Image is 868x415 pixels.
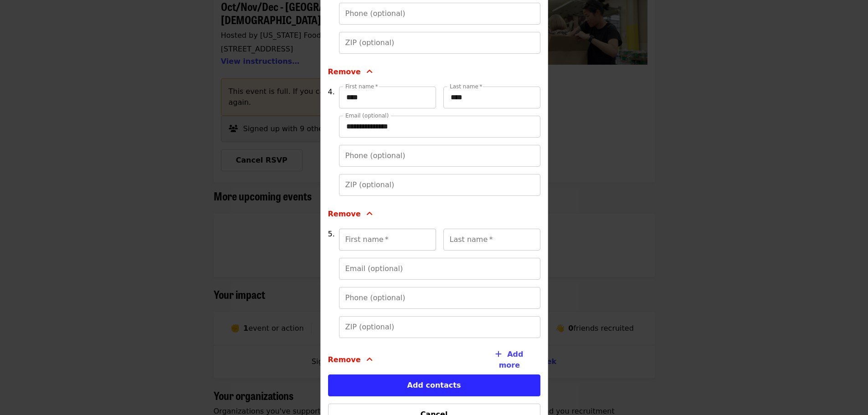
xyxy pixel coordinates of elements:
[339,145,540,167] input: Phone (optional)
[328,61,373,83] button: Remove
[366,355,373,364] i: angle-up icon
[339,3,540,25] input: Phone (optional)
[339,258,540,280] input: Email (optional)
[339,116,540,138] input: Email (optional)
[328,209,361,220] span: Remove
[339,229,436,251] input: First name
[495,350,502,359] i: plus icon
[339,87,436,108] input: First name
[328,354,361,365] span: Remove
[345,84,378,89] label: First name
[443,229,540,251] input: Last name
[328,67,361,77] span: Remove
[328,230,335,238] span: 5.
[450,84,482,89] label: Last name
[328,87,335,96] span: 4.
[366,67,373,76] i: angle-up icon
[339,174,540,196] input: ZIP (optional)
[339,287,540,309] input: Phone (optional)
[366,210,373,218] i: angle-up icon
[339,316,540,338] input: ZIP (optional)
[469,345,540,374] button: Add more
[443,87,540,108] input: Last name
[328,203,373,225] button: Remove
[499,350,524,369] span: Add more
[328,345,373,374] button: Remove
[345,113,389,118] label: Email (optional)
[328,374,540,396] button: Add contacts
[339,32,540,54] input: ZIP (optional)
